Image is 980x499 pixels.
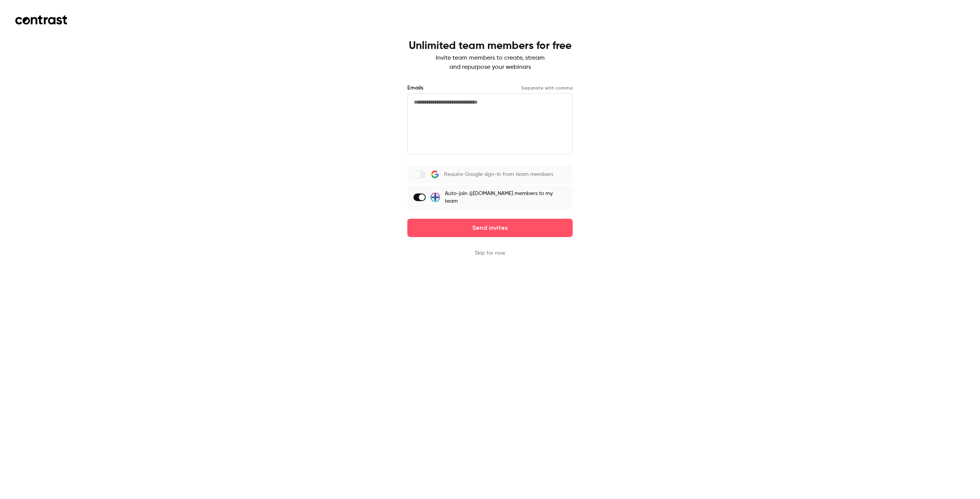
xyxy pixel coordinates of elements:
img: Phytest [431,193,440,202]
p: Invite team members to create, stream and repurpose your webinars [409,54,572,72]
h1: Unlimited team members for free [409,40,572,52]
button: Skip for now [475,249,505,257]
button: Send invites [407,219,573,237]
p: Separate with comma [521,85,573,91]
label: Auto-join @[DOMAIN_NAME] members to my team [407,185,573,210]
label: Emails [407,84,423,92]
label: Require Google sign-in from team members [407,165,573,184]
